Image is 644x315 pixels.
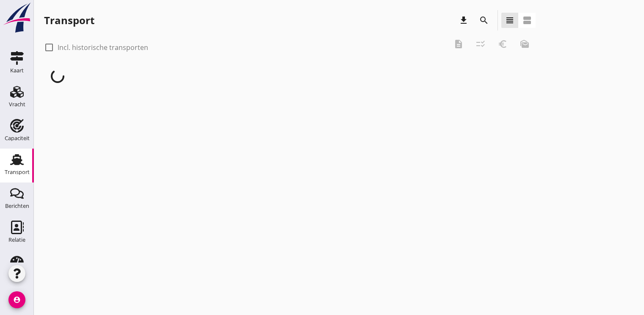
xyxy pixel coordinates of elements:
i: account_circle [8,291,25,308]
i: view_headline [505,15,515,25]
div: Transport [44,14,94,27]
div: Relatie [8,237,25,243]
img: logo-small.a267ee39.svg [2,2,32,33]
i: download [459,15,469,25]
i: search [479,15,489,25]
div: Transport [5,169,30,175]
div: Kaart [10,68,24,73]
div: Capaciteit [5,135,30,141]
i: view_agenda [522,15,532,25]
div: Berichten [5,203,29,209]
div: Vracht [9,102,25,107]
label: Incl. historische transporten [58,43,148,52]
